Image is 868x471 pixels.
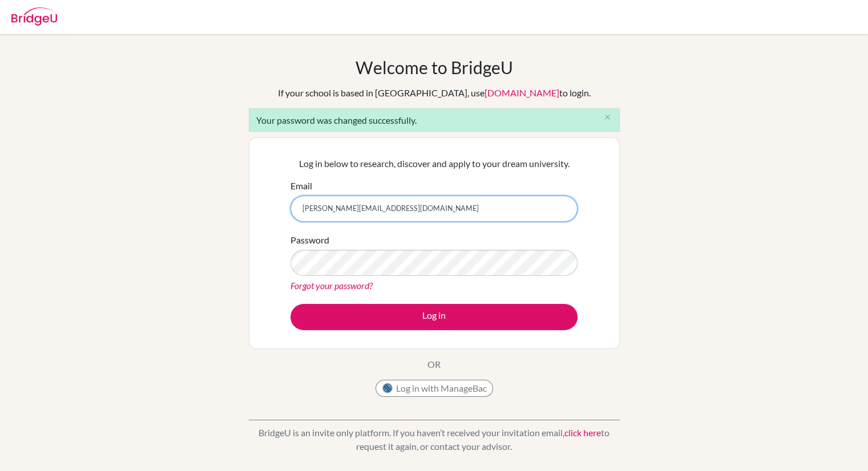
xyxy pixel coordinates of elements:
a: Forgot your password? [290,280,373,291]
button: Close [596,109,619,126]
a: click here [564,427,601,438]
label: Email [290,179,312,193]
button: Log in with ManageBac [376,380,493,397]
label: Password [290,233,329,247]
p: BridgeU is an invite only platform. If you haven’t received your invitation email, to request it ... [249,426,620,453]
img: Bridge-U [11,7,57,26]
h1: Welcome to BridgeU [356,57,513,78]
p: OR [427,358,441,371]
div: Your password was changed successfully. [249,108,620,132]
p: Log in below to research, discover and apply to your dream university. [290,157,578,170]
a: [DOMAIN_NAME] [485,87,559,98]
i: close [603,113,612,121]
button: Log in [290,304,578,330]
div: If your school is based in [GEOGRAPHIC_DATA], use to login. [278,86,591,100]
